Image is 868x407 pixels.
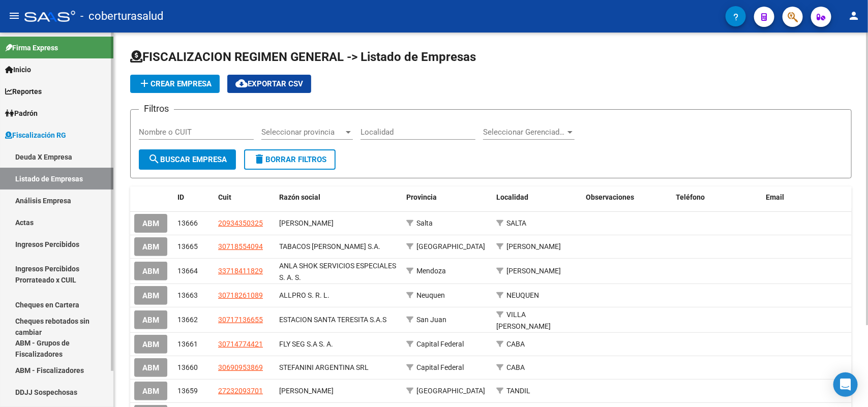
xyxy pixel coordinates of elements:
[177,363,198,371] span: 13660
[496,310,551,330] span: VILLA [PERSON_NAME]
[5,86,42,97] span: Reportes
[218,340,263,348] span: 30714774421
[218,291,263,299] span: 30718261089
[177,219,198,227] span: 13666
[218,242,263,251] span: 30718554094
[134,382,167,400] button: ABM
[416,219,433,227] span: Salta
[506,387,530,395] span: TANDIL
[582,186,672,208] datatable-header-cell: Observaciones
[279,340,333,348] span: FLY SEG S.A S. A.
[134,286,167,305] button: ABM
[80,5,163,27] span: - coberturasalud
[506,242,561,251] span: [PERSON_NAME]
[279,291,330,299] span: ALLPRO S. R. L.
[148,155,227,164] span: Buscar Empresa
[177,267,198,275] span: 13664
[416,316,446,324] span: San Juan
[848,10,860,22] mat-icon: person
[506,219,526,227] span: SALTA
[416,267,446,275] span: Mendoza
[142,291,159,300] span: ABM
[483,128,565,137] span: Seleccionar Gerenciador
[138,79,212,88] span: Crear Empresa
[235,79,303,88] span: Exportar CSV
[676,193,705,201] span: Teléfono
[279,219,334,227] span: KUTKA LUDOVIT
[506,291,539,299] span: NEUQUEN
[227,75,311,93] button: Exportar CSV
[5,130,66,141] span: Fiscalización RG
[177,316,198,324] span: 13662
[134,237,167,256] button: ABM
[177,193,184,201] span: ID
[235,77,248,89] mat-icon: cloud_download
[134,358,167,377] button: ABM
[762,186,852,208] datatable-header-cell: Email
[138,77,151,89] mat-icon: add
[279,193,320,201] span: Razón social
[142,316,159,325] span: ABM
[496,193,528,201] span: Localidad
[253,155,326,164] span: Borrar Filtros
[416,291,445,299] span: Neuquen
[142,340,159,349] span: ABM
[173,186,214,208] datatable-header-cell: ID
[142,363,159,372] span: ABM
[134,262,167,280] button: ABM
[177,242,198,251] span: 13665
[5,108,38,119] span: Padrón
[253,153,265,165] mat-icon: delete
[134,335,167,354] button: ABM
[148,153,160,165] mat-icon: search
[5,64,31,75] span: Inicio
[218,387,263,395] span: 27232093701
[672,186,762,208] datatable-header-cell: Teléfono
[214,186,275,208] datatable-header-cell: Cuit
[506,340,525,348] span: CABA
[766,193,784,201] span: Email
[142,387,159,396] span: ABM
[506,363,525,371] span: CABA
[261,128,344,137] span: Seleccionar provincia
[275,186,402,208] datatable-header-cell: Razón social
[130,50,476,64] span: FISCALIZACION REGIMEN GENERAL -> Listado de Empresas
[586,193,635,201] span: Observaciones
[130,75,220,93] button: Crear Empresa
[279,363,369,371] span: STEFANINI ARGENTINA SRL
[218,363,263,371] span: 30690953869
[218,193,231,201] span: Cuit
[279,316,386,324] span: ESTACION SANTA TERESITA S.A.S
[134,310,167,329] button: ABM
[5,42,58,53] span: Firma Express
[142,219,159,228] span: ABM
[134,214,167,233] button: ABM
[139,102,174,116] h3: Filtros
[177,340,198,348] span: 13661
[139,149,236,170] button: Buscar Empresa
[218,267,263,275] span: 33718411829
[218,316,263,324] span: 30717136655
[506,267,561,275] span: [PERSON_NAME]
[8,10,20,22] mat-icon: menu
[416,387,485,395] span: [GEOGRAPHIC_DATA]
[416,340,464,348] span: Capital Federal
[218,219,263,227] span: 20934350325
[142,267,159,276] span: ABM
[142,242,159,252] span: ABM
[416,242,485,251] span: [GEOGRAPHIC_DATA]
[279,387,334,395] span: GOROSPE JORGELINA DANIELA
[244,149,336,170] button: Borrar Filtros
[402,186,492,208] datatable-header-cell: Provincia
[833,372,858,397] div: Open Intercom Messenger
[406,193,437,201] span: Provincia
[279,262,396,281] span: ANLA SHOK SERVICIOS ESPECIALES S. A. S.
[279,242,380,251] span: TABACOS DEL VALLE S.A.
[177,387,198,395] span: 13659
[492,186,582,208] datatable-header-cell: Localidad
[416,363,464,371] span: Capital Federal
[177,291,198,299] span: 13663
